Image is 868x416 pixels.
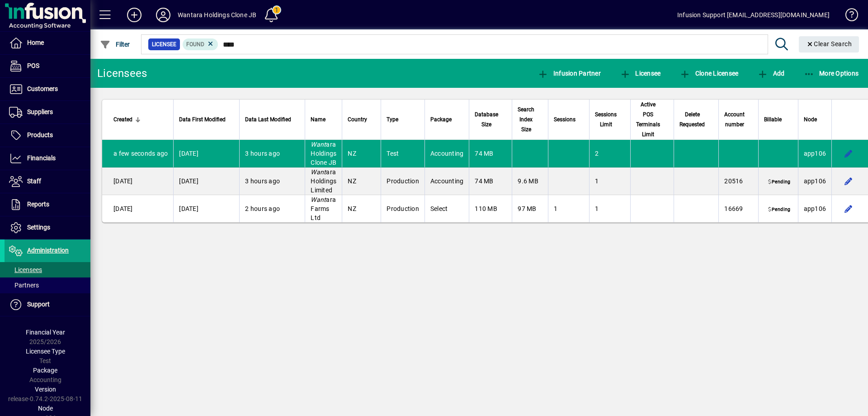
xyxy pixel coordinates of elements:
[120,7,149,23] button: Add
[102,195,173,222] td: [DATE]
[5,170,90,193] a: Staff
[27,108,53,115] span: Suppliers
[535,65,603,81] button: Infusion Partner
[554,115,584,124] div: Sessions
[679,110,713,129] div: Delete Requested
[636,100,668,139] div: Active POS Terminals Limit
[766,178,792,186] span: Pending
[183,38,218,50] mat-chip: Found Status: Found
[5,277,90,293] a: Partners
[348,115,375,124] div: Country
[5,101,90,124] a: Suppliers
[27,154,56,162] span: Financials
[381,140,425,167] td: Test
[589,167,630,195] td: 1
[425,195,469,222] td: Select
[755,65,787,81] button: Add
[595,110,617,129] span: Sessions Limit
[311,115,336,124] div: Name
[387,115,398,124] span: Type
[27,247,69,254] span: Administration
[186,41,204,48] span: Found
[173,167,239,195] td: [DATE]
[5,55,90,77] a: POS
[841,174,855,188] button: Edit
[311,168,326,176] em: Want
[538,70,601,77] span: Infusion Partner
[102,140,173,167] td: a few seconds ago
[618,65,663,81] button: Licensee
[5,262,90,277] a: Licensees
[9,266,42,273] span: Licensees
[311,115,325,124] span: Name
[27,39,44,46] span: Home
[469,195,512,222] td: 110 MB
[425,140,469,167] td: Accounting
[27,131,53,139] span: Products
[173,140,239,167] td: [DATE]
[179,115,226,124] span: Data First Modified
[804,115,817,124] span: Node
[27,301,50,308] span: Support
[839,2,857,31] a: Knowledge Base
[311,141,326,148] em: Want
[27,177,41,185] span: Staff
[152,40,176,49] span: Licensee
[718,167,758,195] td: 20516
[27,224,50,231] span: Settings
[766,206,792,213] span: Pending
[554,115,576,124] span: Sessions
[620,70,661,77] span: Licensee
[387,115,419,124] div: Type
[35,386,56,393] span: Version
[26,329,65,336] span: Financial Year
[475,110,498,129] span: Database Size
[5,193,90,216] a: Reports
[512,195,548,222] td: 97 MB
[239,167,305,195] td: 3 hours ago
[724,110,745,129] span: Account number
[430,115,452,124] span: Package
[149,7,178,23] button: Profile
[342,195,381,222] td: NZ
[806,40,852,48] span: Clear Search
[239,195,305,222] td: 2 hours ago
[26,348,65,355] span: Licensee Type
[469,167,512,195] td: 74 MB
[33,367,57,374] span: Package
[5,124,90,147] a: Products
[518,105,534,134] span: Search Index Size
[178,8,256,22] div: Wantara Holdings Clone JB
[677,8,830,22] div: Infusion Support [EMAIL_ADDRESS][DOMAIN_NAME]
[5,147,90,170] a: Financials
[311,196,336,221] span: ara Farms Ltd
[98,36,132,53] button: Filter
[27,85,58,92] span: Customers
[589,140,630,167] td: 2
[677,65,741,81] button: Clone Licensee
[430,115,464,124] div: Package
[718,195,758,222] td: 16669
[636,100,660,139] span: Active POS Terminals Limit
[173,195,239,222] td: [DATE]
[804,150,826,157] span: app106.prod.infusionbusinesssoftware.com
[841,201,855,216] button: Edit
[512,167,548,195] td: 9.6 MB
[679,70,738,77] span: Clone Licensee
[245,115,299,124] div: Data Last Modified
[724,110,753,129] div: Account number
[381,195,425,222] td: Production
[804,70,859,77] span: More Options
[113,115,132,124] span: Created
[757,70,784,77] span: Add
[239,140,305,167] td: 3 hours ago
[102,167,173,195] td: [DATE]
[764,115,782,124] span: Billable
[245,115,291,124] span: Data Last Modified
[518,105,542,134] div: Search Index Size
[27,201,49,208] span: Reports
[841,146,855,161] button: Edit
[5,216,90,239] a: Settings
[804,177,826,185] span: app106.prod.infusionbusinesssoftware.com
[381,167,425,195] td: Production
